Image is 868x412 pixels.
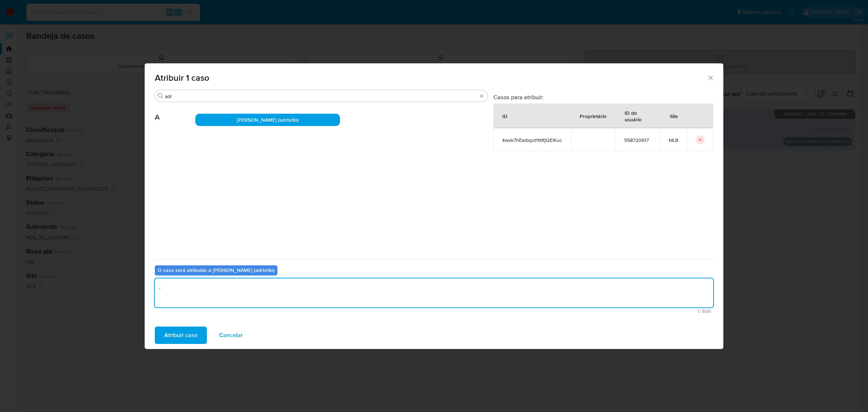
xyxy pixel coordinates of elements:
[616,104,660,128] div: ID do usuário
[571,107,615,125] div: Proprietário
[164,327,197,343] span: Atribuir caso
[696,135,705,144] button: icon-button
[661,107,687,125] div: Site
[210,327,252,344] button: Cancelar
[155,327,207,344] button: Atribuir caso
[145,63,723,349] div: assign-modal
[219,327,243,343] span: Cancelar
[707,74,714,81] button: Fechar a janela
[502,137,562,143] span: 4wxk7hEeibqot1tMfjQElKuc
[165,93,477,100] input: Analista de pesquisa
[237,116,299,123] span: [PERSON_NAME] (adrbrito)
[155,102,195,122] span: A
[195,114,340,126] div: [PERSON_NAME] (adrbrito)
[158,93,163,99] button: Procurar
[669,137,678,143] span: MLB
[493,93,713,101] h3: Casos para atribuir:
[494,107,516,125] div: ID
[624,137,651,143] span: 558720617
[158,266,275,274] b: O caso será atribuído a [PERSON_NAME] (adrbrito)
[155,73,707,82] span: Atribuir 1 caso
[157,309,711,314] span: Máximo de 500 caracteres
[155,278,713,307] textarea: .
[479,93,485,99] button: Apagar busca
